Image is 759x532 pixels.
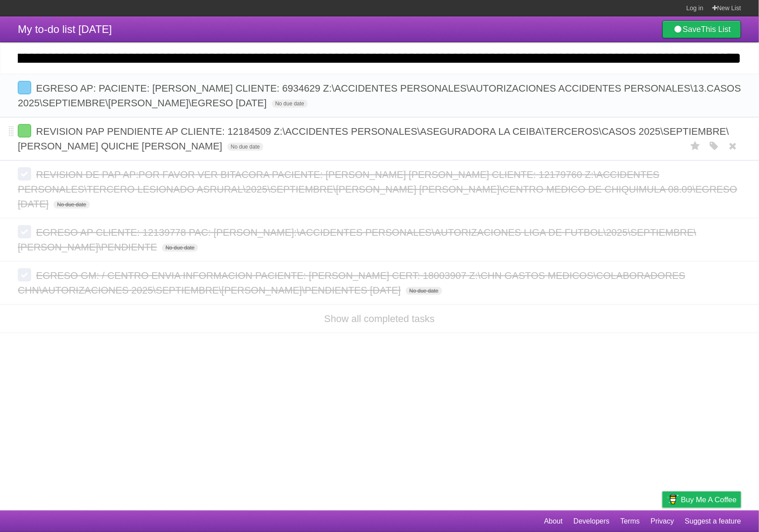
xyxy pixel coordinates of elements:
[162,244,198,252] span: No due date
[701,25,731,34] b: This List
[667,492,679,507] img: Buy me a coffee
[662,20,741,38] a: SaveThis List
[651,513,674,530] a: Privacy
[18,124,31,137] label: Done
[621,513,640,530] a: Terms
[18,268,31,282] label: Done
[681,492,737,508] span: Buy me a coffee
[324,313,435,324] a: Show all completed tasks
[18,169,737,210] span: REVISION DE PAP AP:POR FAVOR VER BITACORA PACIENTE: [PERSON_NAME] [PERSON_NAME] CLIENTE: 12179760...
[18,126,729,152] span: REVISION PAP PENDIENTE AP CLIENTE: 12184509 Z:\ACCIDENTES PERSONALES\ASEGURADORA LA CEIBA\TERCERO...
[685,513,741,530] a: Suggest a feature
[573,513,610,530] a: Developers
[406,287,442,295] span: No due date
[662,492,741,508] a: Buy me a coffee
[18,83,741,109] span: EGRESO AP: PACIENTE: [PERSON_NAME] CLIENTE: 6934629 Z:\ACCIDENTES PERSONALES\AUTORIZACIONES ACCID...
[18,225,31,238] label: Done
[227,143,263,151] span: No due date
[18,227,696,253] span: EGRESO AP CLIENTE: 12139778 PAC: [PERSON_NAME]:\ACCIDENTES PERSONALES\AUTORIZACIONES LIGA DE FUTB...
[18,270,686,296] span: EGRESO GM: / CENTRO ENVIA INFORMACION PACIENTE: [PERSON_NAME] CERT: 18003907 Z:\CHN GASTOS MEDICO...
[272,100,308,108] span: No due date
[18,23,112,35] span: My to-do list [DATE]
[18,167,31,181] label: Done
[544,513,563,530] a: About
[687,139,704,153] label: Star task
[53,201,89,209] span: No due date
[18,81,31,94] label: Done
